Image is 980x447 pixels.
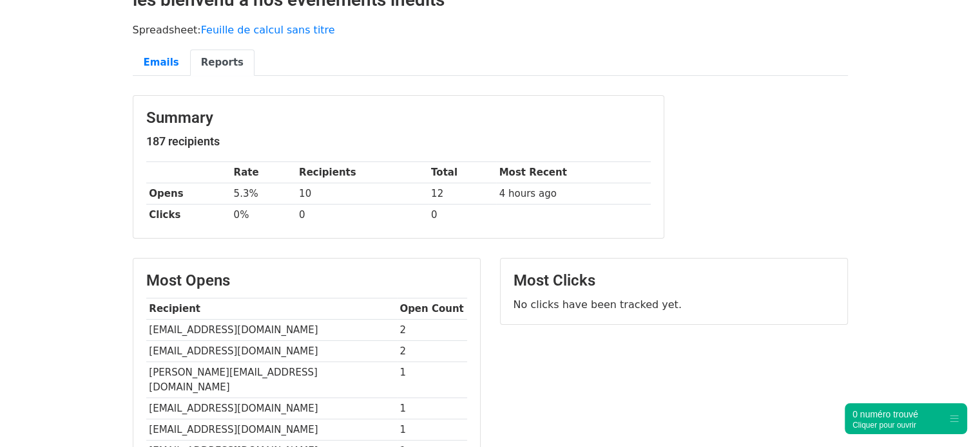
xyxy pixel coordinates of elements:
td: 10 [296,183,428,205]
td: [PERSON_NAME][EMAIL_ADDRESS][DOMAIN_NAME] [146,362,397,398]
td: [EMAIL_ADDRESS][DOMAIN_NAME] [146,320,397,341]
td: [EMAIL_ADDRESS][DOMAIN_NAME] [146,419,397,441]
td: 4 hours ago [496,183,651,205]
th: Rate [231,162,296,183]
th: Recipient [146,298,397,320]
a: Emails [133,50,190,76]
td: 2 [397,320,467,341]
p: No clicks have been tracked yet. [514,298,834,311]
th: Most Recent [496,162,651,183]
td: 2 [397,341,467,362]
td: 12 [428,183,496,205]
th: Total [428,162,496,183]
td: 0 [296,205,428,226]
td: [EMAIL_ADDRESS][DOMAIN_NAME] [146,398,397,419]
h3: Summary [146,109,651,127]
h3: Most Clicks [514,271,834,290]
th: Recipients [296,162,428,183]
td: 0 [428,205,496,226]
td: [EMAIL_ADDRESS][DOMAIN_NAME] [146,341,397,362]
h3: Most Opens [146,271,467,290]
td: 0% [231,205,296,226]
th: Clicks [146,205,231,226]
iframe: Chat Widget [916,385,980,447]
th: Open Count [397,298,467,320]
h5: 187 recipients [146,134,651,149]
a: Feuille de calcul sans titre [201,24,335,36]
a: Reports [190,50,255,76]
div: Widget de chat [916,385,980,447]
td: 1 [397,362,467,398]
p: Spreadsheet: [133,23,848,37]
td: 1 [397,419,467,441]
td: 5.3% [231,183,296,205]
td: 1 [397,398,467,419]
th: Opens [146,183,231,205]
